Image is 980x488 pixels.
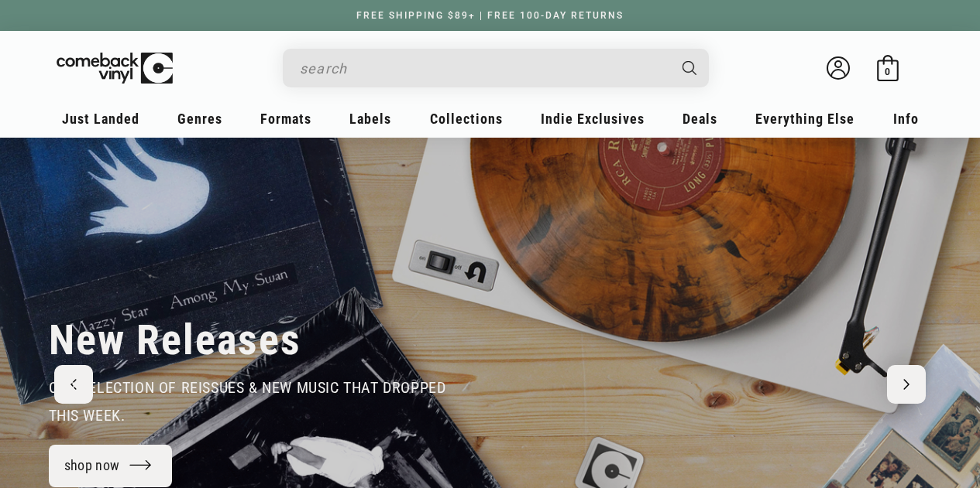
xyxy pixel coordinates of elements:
span: Everything Else [755,111,854,127]
span: Just Landed [62,111,139,127]
span: Deals [683,111,717,127]
span: Collections [430,111,503,127]
span: 0 [885,66,890,77]
button: Search [669,49,710,87]
span: Indie Exclusives [541,111,645,127]
a: shop now [49,445,173,487]
div: Search [283,49,709,87]
a: FREE SHIPPING $89+ | FREE 100-DAY RETURNS [341,10,639,21]
span: Formats [260,111,311,127]
span: Info [893,111,919,127]
span: Labels [349,111,391,127]
h2: New Releases [49,315,301,366]
span: Genres [177,111,222,127]
span: our selection of reissues & new music that dropped this week. [49,378,446,425]
input: search [300,53,667,84]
